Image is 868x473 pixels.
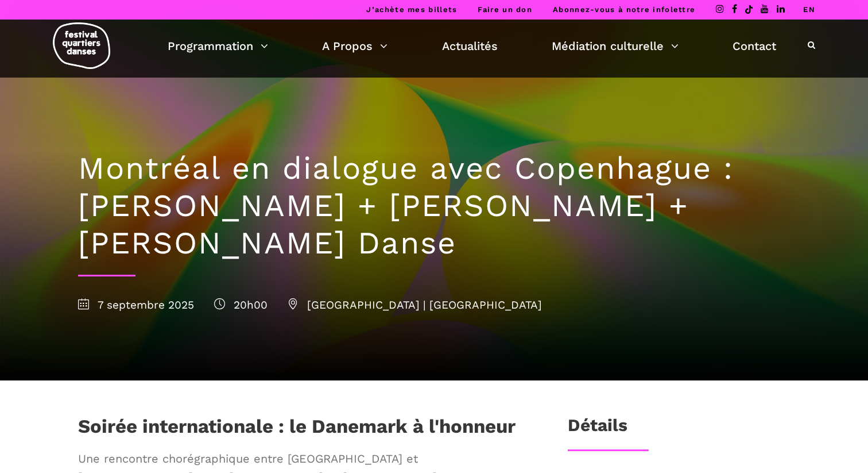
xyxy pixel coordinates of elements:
a: Faire un don [478,5,532,14]
a: A Propos [322,36,387,56]
h3: Détails [568,415,627,444]
a: EN [803,5,815,14]
img: logo-fqd-med [53,22,110,69]
a: Programmation [168,36,268,56]
span: 7 septembre 2025 [78,298,194,312]
a: Contact [733,36,776,56]
h1: Montréal en dialogue avec Copenhague : [PERSON_NAME] + [PERSON_NAME] + [PERSON_NAME] Danse [78,150,790,262]
a: Actualités [442,36,498,56]
a: Médiation culturelle [552,36,679,56]
span: [GEOGRAPHIC_DATA] | [GEOGRAPHIC_DATA] [288,298,542,312]
span: 20h00 [214,298,268,312]
a: Abonnez-vous à notre infolettre [553,5,695,14]
a: J’achète mes billets [366,5,457,14]
h1: Soirée internationale : le Danemark à l'honneur [78,415,516,444]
